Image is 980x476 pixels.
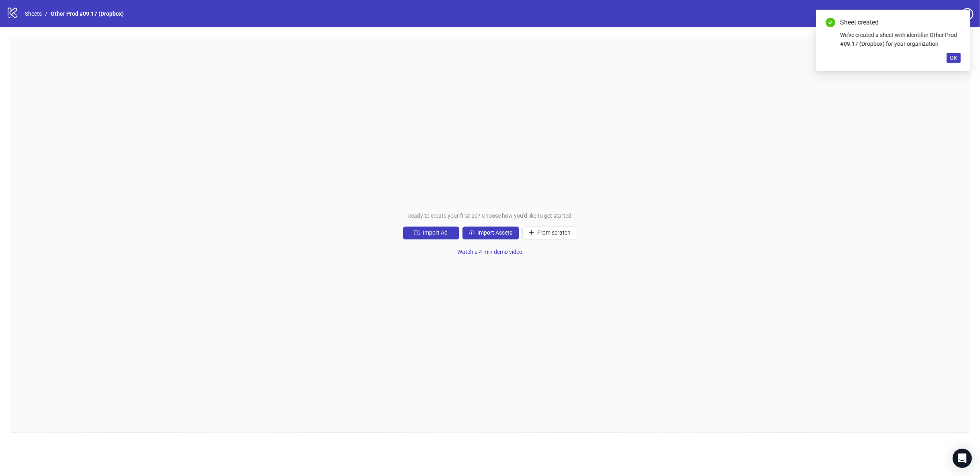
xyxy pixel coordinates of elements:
[916,8,958,21] a: Settings
[840,31,961,48] div: We've created a sheet with identifier Other Prod #09.17 (Dropbox) for your organization
[23,9,43,18] a: Sheets
[451,246,529,259] button: Watch a 4 min demo video
[952,18,961,27] a: Close
[403,227,459,239] button: Import Ad
[826,18,835,27] span: check-circle
[414,230,420,235] span: import
[45,9,47,18] li: /
[423,229,448,236] span: Import Ad
[529,230,534,235] span: plus
[49,9,125,18] a: Other Prod #09.17 (Dropbox)
[522,227,577,239] button: From scratch
[947,53,961,63] button: OK
[953,449,972,468] div: Open Intercom Messenger
[407,211,573,220] span: Ready to create your first ad? Choose how you'd like to get started:
[538,229,571,236] span: From scratch
[840,18,961,27] div: Sheet created
[458,249,523,255] span: Watch a 4 min demo video
[950,55,957,61] span: OK
[469,230,475,235] span: cloud-upload
[478,229,513,236] span: Import Assets
[462,227,519,239] button: Import Assets
[962,8,974,20] span: question-circle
